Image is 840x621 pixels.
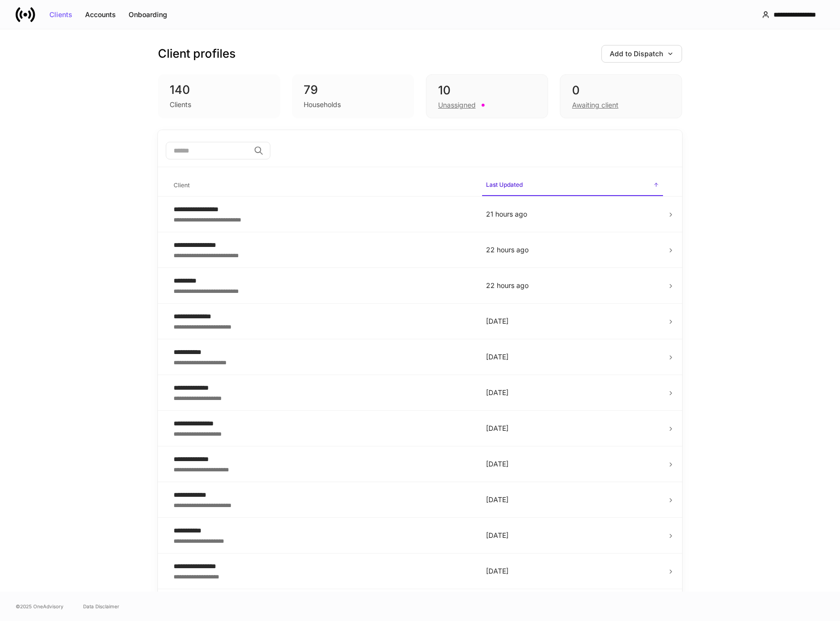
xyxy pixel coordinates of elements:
div: Clients [49,11,72,18]
button: Add to Dispatch [601,45,682,63]
p: [DATE] [486,459,659,469]
p: [DATE] [486,495,659,505]
div: Households [304,100,341,110]
h6: Last Updated [486,180,523,189]
h6: Client [174,180,190,190]
span: © 2025 OneAdvisory [16,602,64,610]
div: Clients [170,100,191,110]
a: Data Disclaimer [83,602,119,610]
div: Onboarding [129,11,167,18]
div: Accounts [85,11,116,18]
span: Client [170,176,474,196]
h3: Client profiles [158,46,236,62]
div: Awaiting client [572,100,619,110]
p: 22 hours ago [486,245,659,255]
p: [DATE] [486,423,659,433]
div: 10Unassigned [426,74,548,118]
button: Accounts [79,7,122,22]
div: 79 [304,82,402,98]
div: Add to Dispatch [610,50,674,57]
button: Onboarding [122,7,174,22]
p: [DATE] [486,388,659,398]
div: Unassigned [438,100,476,110]
span: Last Updated [482,175,663,196]
p: 21 hours ago [486,209,659,219]
div: 10 [438,83,536,98]
p: [DATE] [486,352,659,362]
p: [DATE] [486,566,659,576]
p: 22 hours ago [486,281,659,290]
button: Clients [43,7,79,22]
div: 140 [170,82,268,98]
div: 0Awaiting client [560,74,682,118]
div: 0 [572,83,670,98]
p: [DATE] [486,531,659,540]
p: [DATE] [486,316,659,326]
